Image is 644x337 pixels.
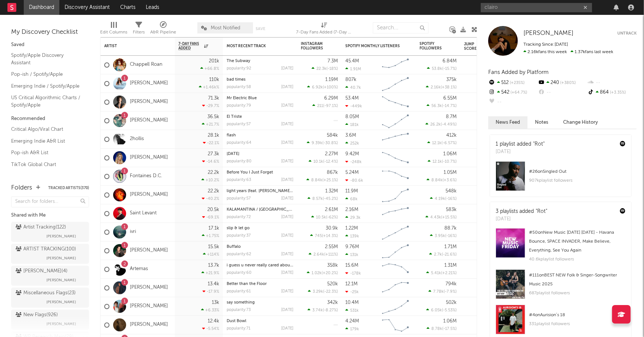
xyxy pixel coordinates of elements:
div: Jump Score [464,42,483,51]
svg: Chart title [379,74,412,93]
svg: Chart title [379,223,412,242]
svg: Chart title [379,111,412,130]
div: Most Recent Track [227,44,282,48]
input: Search... [373,22,428,33]
div: New Flags ( 926 ) [16,311,58,320]
div: [DATE] [496,216,547,223]
a: ARTIST TRACKING(100)[PERSON_NAME] [11,244,89,264]
button: Untrack [617,30,637,37]
span: -12.4 % [324,160,337,164]
div: 3 playlists added [496,208,547,216]
span: 8.84k [311,178,322,182]
button: Notes [528,116,556,129]
a: Mr Electric Blue [227,96,257,100]
span: [PERSON_NAME] [523,30,574,36]
a: [PERSON_NAME] [130,322,168,328]
span: 1.37k fans last week [523,50,613,54]
div: popularity: 37 [227,234,251,238]
div: 583k [446,207,457,212]
a: i guess u never really cared about me [227,263,299,268]
span: 2.16k fans this week [523,50,567,54]
div: +66.8 % [200,66,219,71]
span: [PERSON_NAME] [46,254,76,263]
div: 331 playlist followers [529,320,625,328]
svg: Chart title [379,186,412,204]
a: Spotify/Apple Discovery Assistant [11,51,82,67]
a: flash [227,133,236,137]
div: # 26 on Singled Out [529,167,625,176]
a: Critical Algo/Viral Chart [11,125,82,133]
div: 6.84M [443,59,457,64]
a: #26onSingled Out907kplaylist followers [490,161,631,197]
div: 542 [488,88,538,97]
span: 2.7k [434,253,442,257]
div: ( ) [307,140,338,145]
div: -22.1 % [203,140,219,145]
span: 4.19k [435,197,445,201]
div: ( ) [427,140,457,145]
span: -15.7 % [443,67,456,71]
div: ( ) [428,159,457,164]
a: slip & let go [227,226,250,230]
div: popularity: 92 [227,67,251,71]
span: 22.3k [316,67,326,71]
div: 2.55M [325,244,338,249]
span: 2.16k [431,85,441,90]
a: [PERSON_NAME] [130,247,168,254]
input: Search for folders... [11,197,89,207]
div: [DATE] [281,215,293,219]
div: -- [587,78,637,88]
span: -4.49 % [442,123,456,127]
div: A&R Pipeline [150,19,176,40]
div: -14.6 % [202,159,219,164]
a: El Triste [227,115,242,119]
div: # 111 on BEST NEW Folk & Singer-Songwriter Music 2025 [529,271,625,289]
div: 27.3k [208,152,219,156]
div: 65.1 [464,172,494,181]
button: News Feed [488,116,528,129]
span: [PERSON_NAME] [46,276,76,285]
div: -69.1 % [202,215,219,220]
div: Miscellaneous Flags ( 23 ) [16,289,76,298]
div: Saved [11,40,89,49]
div: 131k [345,252,358,257]
div: ( ) [427,66,457,71]
div: Mr Electric Blue [227,96,293,100]
div: 201k [209,59,219,64]
a: Pop-ish / Spotify/Apple [11,70,82,78]
a: Artist Tracking(122)[PERSON_NAME] [11,222,89,242]
div: Edit Columns [100,19,127,40]
span: -16 % [446,197,456,201]
a: 2hollis [130,136,144,142]
div: ( ) [312,66,338,71]
span: 745 [315,234,322,238]
div: 687 playlist followers [529,289,625,298]
div: popularity: 57 [227,197,251,201]
div: ( ) [425,122,457,127]
div: KALAMANTINA / كلمنتينا [227,208,293,212]
a: [PERSON_NAME] [130,303,168,310]
a: [PERSON_NAME] [523,30,574,37]
div: 9.76M [345,244,359,249]
div: 28.1k [208,133,219,138]
div: 6 Months Later [227,152,293,156]
div: 412k [446,133,457,138]
div: Edit Columns [100,28,127,37]
div: bad times [227,78,293,82]
div: 2.61M [325,207,338,212]
div: # 50 on New Music [DATE] [DATE] - Havana Bounce, SPACE INVADER, Make Believe, Everything, See You... [529,228,625,255]
svg: Chart title [379,130,412,149]
a: TikTok Global Chart [11,161,82,169]
span: +15.5 % [442,216,456,220]
span: 10.5k [316,216,326,220]
div: Artist [104,44,160,48]
div: 30.9k [326,226,338,231]
a: [PERSON_NAME] [130,80,168,87]
span: [PERSON_NAME] [46,298,76,307]
div: 864 [587,88,637,97]
span: 12.1k [432,141,441,145]
a: [PERSON_NAME] [130,192,168,198]
span: +3.6 % [444,178,456,182]
span: +111 % [325,253,337,257]
div: [DATE] [281,197,293,201]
